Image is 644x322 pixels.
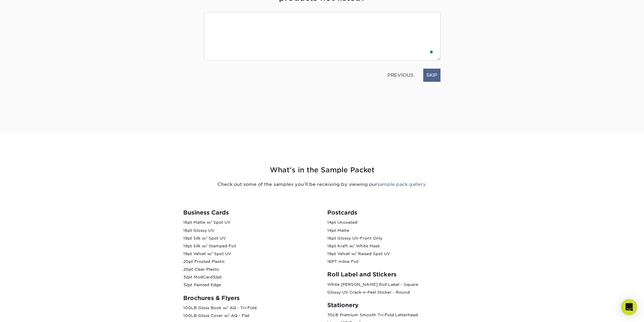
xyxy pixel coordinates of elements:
[183,304,317,320] p: 100LB Gloss Book w/ AQ - Tri-Fold 100LB Gloss Cover w/ AQ - Flat
[2,301,57,320] iframe: Google Customer Reviews
[183,209,317,216] h3: Business Cards
[621,299,637,315] div: Open Intercom Messenger
[327,219,461,266] p: 14pt Uncoated 14pt Matte 16pt Glossy UV-Front Only 18pt Kraft w/ White Mask 19pt Velvet w/ Raised...
[327,209,461,216] h3: Postcards
[183,295,317,301] h3: Brochures & Flyers
[124,181,520,188] p: Check out some of the samples you’ll be receiving by viewing our .
[327,302,461,308] h3: Stationery
[204,12,440,60] textarea: To enrich screen reader interactions, please activate Accessibility in Grammarly extension settings
[327,271,461,278] h3: Roll Label and Stickers
[327,281,461,296] p: White [PERSON_NAME] Roll Label - Square Glossy UV Crack-n-Peel Sticker - Round
[124,165,520,175] h2: What's in the Sample Packet
[377,181,426,187] a: sample pack gallery
[385,70,416,80] a: PREVIOUS
[423,69,440,81] a: SKIP
[183,219,317,289] p: 16pt Matte w/ Spot UV 16pt Glossy UV 19pt Silk w/ Spot UV 19pt Silk w/ Stamped Foil 19pt Velvet w...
